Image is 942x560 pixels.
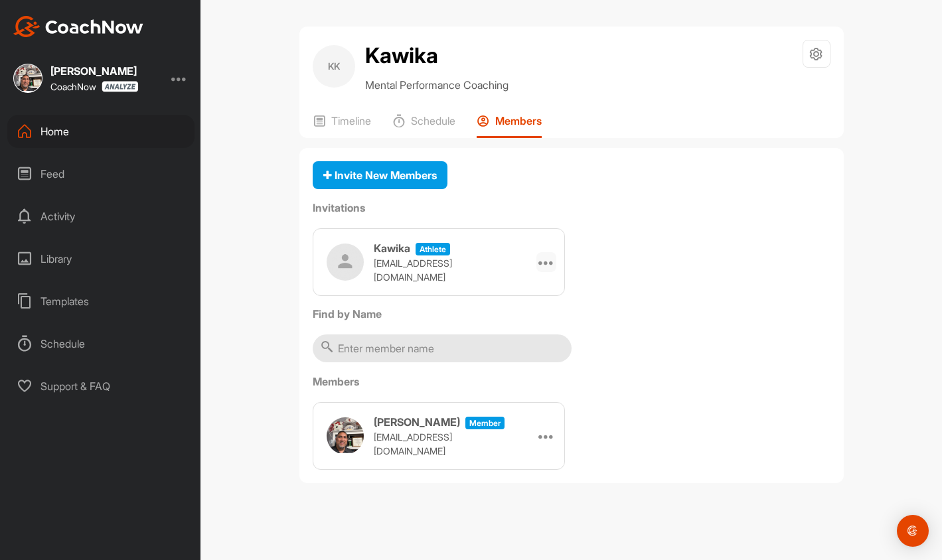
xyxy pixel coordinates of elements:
img: square_9cb084cafa294668138c9a3cfcfb073a.jpg [13,64,42,93]
label: Invitations [313,200,830,216]
label: Members [313,374,830,389]
p: [EMAIL_ADDRESS][DOMAIN_NAME] [374,430,507,458]
h2: Kawika [365,40,438,72]
div: Support & FAQ [7,370,195,403]
img: CoachNow analyze [102,81,139,92]
input: Enter member name [313,334,572,362]
div: KK [313,45,355,88]
div: Open Intercom Messenger [897,515,929,547]
div: [PERSON_NAME] [50,66,139,76]
p: Members [495,114,542,127]
div: Schedule [7,327,195,360]
div: Feed [7,157,195,190]
p: Schedule [411,114,455,127]
button: Invite New Members [313,161,447,190]
h3: Kawika [374,240,410,256]
p: Mental Performance Coaching [365,77,509,93]
h3: [PERSON_NAME] [374,414,460,430]
label: Find by Name [313,306,830,322]
img: user [327,244,364,281]
div: Templates [7,285,195,318]
div: CoachNow [50,81,139,92]
p: Timeline [331,114,371,127]
p: [EMAIL_ADDRESS][DOMAIN_NAME] [374,256,507,284]
span: Invite New Members [323,169,437,182]
div: Home [7,115,195,148]
img: CoachNow [13,16,143,37]
img: user [327,417,364,455]
div: Library [7,242,195,275]
div: Activity [7,200,195,233]
span: athlete [416,243,450,255]
span: Member [465,417,505,429]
